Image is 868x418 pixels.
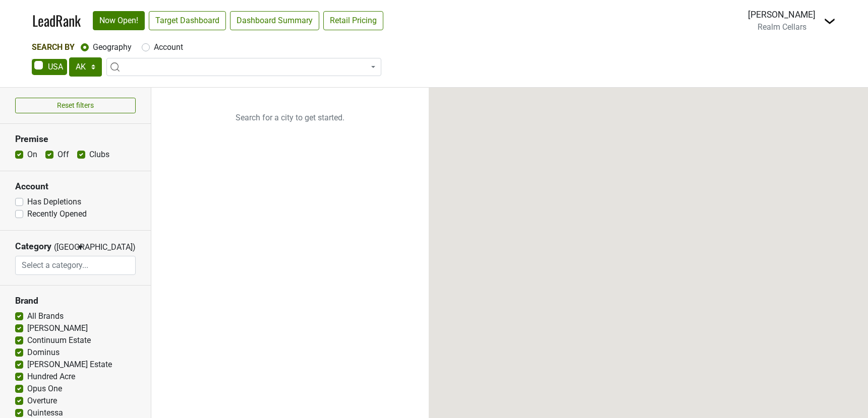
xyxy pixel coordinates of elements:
[27,149,37,161] label: On
[54,241,74,256] span: ([GEOGRAPHIC_DATA])
[15,181,136,192] h3: Account
[27,208,87,220] label: Recently Opened
[16,256,135,275] input: Select a category...
[57,149,69,161] label: Off
[758,22,806,32] span: Realm Cellars
[32,10,81,31] a: LeadRank
[27,334,91,346] label: Continuum Estate
[15,296,136,306] h3: Brand
[15,241,51,252] h3: Category
[27,196,81,208] label: Has Depletions
[89,149,109,161] label: Clubs
[230,11,319,30] a: Dashboard Summary
[27,310,64,322] label: All Brands
[824,15,836,27] img: Dropdown Menu
[27,322,88,334] label: [PERSON_NAME]
[93,41,132,53] label: Geography
[151,88,429,148] p: Search for a city to get started.
[27,359,112,371] label: [PERSON_NAME] Estate
[748,8,816,21] div: [PERSON_NAME]
[27,395,57,407] label: Overture
[77,243,84,252] span: ▼
[32,42,75,52] span: Search By
[154,41,183,53] label: Account
[149,11,226,30] a: Target Dashboard
[27,346,60,359] label: Dominus
[27,383,62,395] label: Opus One
[15,134,136,145] h3: Premise
[323,11,383,30] a: Retail Pricing
[15,98,136,113] button: Reset filters
[93,11,145,30] a: Now Open!
[27,371,75,383] label: Hundred Acre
